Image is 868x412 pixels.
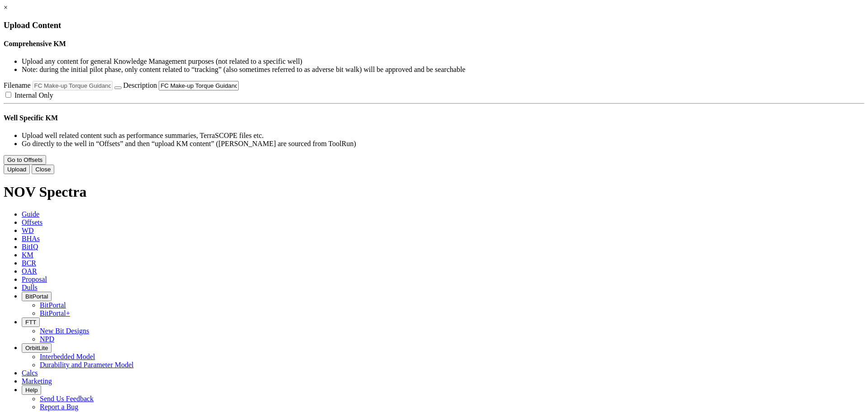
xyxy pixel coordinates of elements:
span: Dulls [22,284,38,291]
li: Go directly to the well in “Offsets” and then “upload KM content” ([PERSON_NAME] are sourced from... [22,140,864,148]
a: BitPortal [40,301,66,309]
span: Description [123,81,157,89]
span: Proposal [22,275,47,283]
button: Go to Offsets [4,155,46,165]
span: Internal Only [14,91,53,99]
h1: NOV Spectra [4,184,864,200]
a: Interbedded Model [40,353,95,360]
span: BHAs [22,235,40,242]
span: Calcs [22,369,38,377]
span: OAR [22,267,37,275]
span: KM [22,251,33,259]
span: Upload Content [4,20,61,30]
li: Upload well related content such as performance summaries, TerraSCOPE files etc. [22,132,864,140]
span: Guide [22,210,39,218]
a: Send Us Feedback [40,395,94,403]
button: Upload [4,165,30,174]
button: Close [32,165,54,174]
span: Filename [4,81,31,89]
a: BitPortal+ [40,309,70,317]
a: NPD [40,335,54,343]
span: WD [22,227,34,234]
a: × [4,4,8,11]
span: BCR [22,259,36,267]
li: Upload any content for general Knowledge Management purposes (not related to a specific well) [22,57,864,66]
span: Help [25,387,38,393]
span: OrbitLite [25,345,48,351]
span: BitPortal [25,293,48,300]
a: New Bit Designs [40,327,89,335]
h4: Comprehensive KM [4,40,864,48]
a: Report a Bug [40,403,78,411]
a: Durability and Parameter Model [40,361,134,369]
span: Marketing [22,377,52,385]
h4: Well Specific KM [4,114,864,122]
li: Note: during the initial pilot phase, only content related to “tracking” (also sometimes referred... [22,66,864,74]
span: FTT [25,319,36,326]
input: Internal Only [5,92,11,98]
span: Offsets [22,218,42,226]
span: BitIQ [22,243,38,251]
